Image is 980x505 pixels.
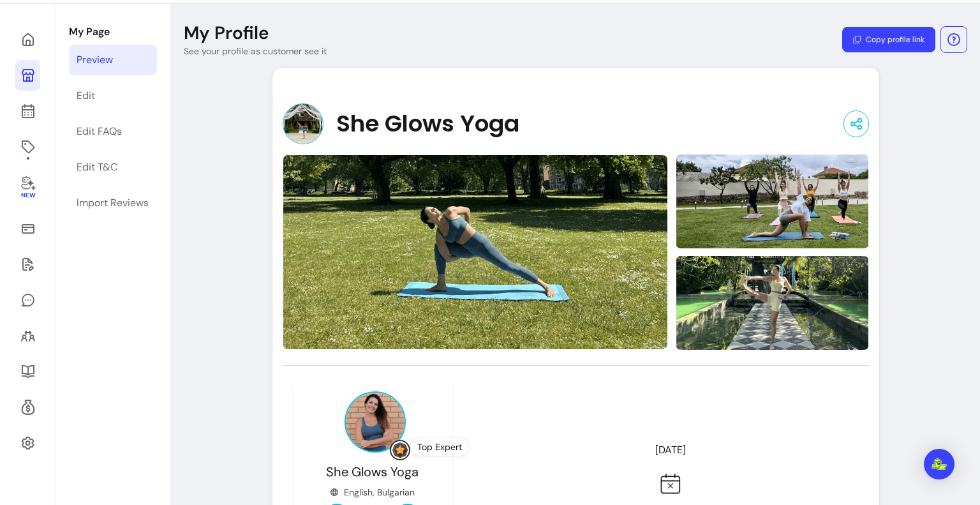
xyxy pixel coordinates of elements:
[924,449,954,479] div: Open Intercom Messenger
[20,192,34,200] span: New
[69,152,157,183] a: Edit T&C
[15,285,40,315] a: My Messages
[392,442,408,458] img: Grow
[15,24,40,55] a: Home
[345,391,406,453] img: Provider image
[15,392,40,423] a: Refer & Earn
[77,195,149,211] div: Import Reviews
[15,60,40,91] a: My Page
[15,132,40,162] a: Offerings
[660,473,681,494] img: Fully booked icon
[69,116,157,147] a: Edit FAQs
[69,24,157,40] p: My Page
[330,486,415,499] div: English, Bulgarian
[69,45,157,75] a: Preview
[15,320,40,351] a: Clients
[69,80,157,111] a: Edit
[77,52,113,68] div: Preview
[336,111,519,137] span: She Glows Yoga
[77,88,95,103] div: Edit
[77,160,117,175] div: Edit T&C
[842,27,935,52] button: Copy profile link
[283,103,323,144] img: Provider image
[326,464,419,480] span: She Glows Yoga
[15,96,40,126] a: Calendar
[676,153,868,250] img: image-1
[77,124,122,139] div: Edit FAQs
[15,167,40,208] a: New
[283,155,669,350] img: image-0
[493,437,849,463] header: [DATE]
[69,188,157,218] a: Import Reviews
[184,45,327,57] p: See your profile as customer see it
[184,22,269,45] p: My Profile
[15,428,40,458] a: Settings
[15,356,40,387] a: Resources
[411,438,468,456] div: Top Expert
[15,249,40,280] a: Waivers
[676,255,868,352] img: image-2
[15,213,40,244] a: Sales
